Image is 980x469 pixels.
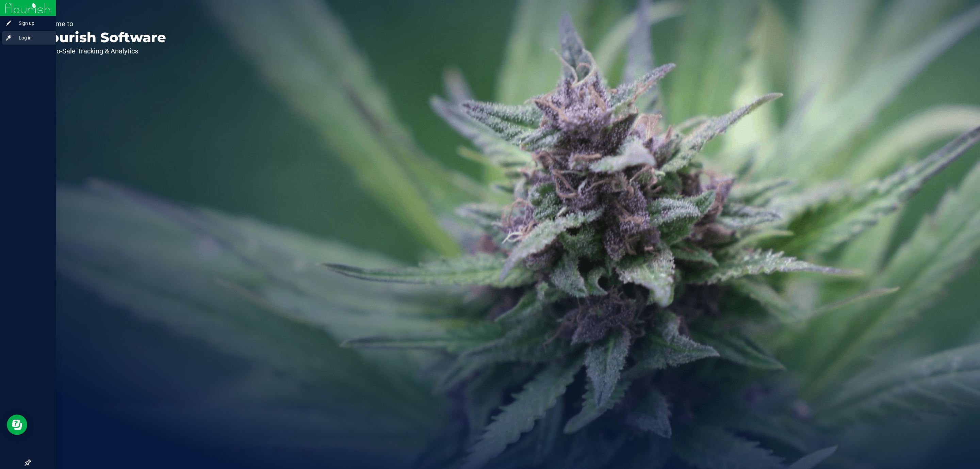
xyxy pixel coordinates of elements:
[5,20,12,27] inline-svg: Sign up
[7,415,27,435] iframe: Resource center
[12,34,53,42] span: Log in
[37,48,166,54] p: Seed-to-Sale Tracking & Analytics
[12,19,53,27] span: Sign up
[37,31,166,44] p: Flourish Software
[5,34,12,41] inline-svg: Log in
[37,20,166,27] p: Welcome to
